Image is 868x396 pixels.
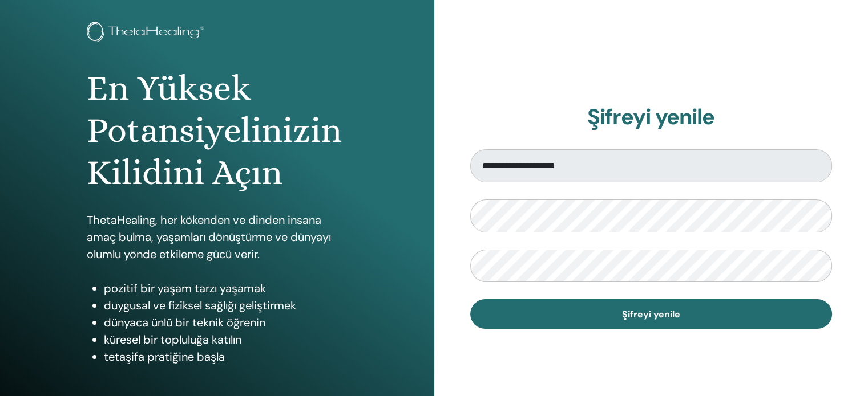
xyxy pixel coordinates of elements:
h2: Şifreyi yenile [470,104,833,130]
li: pozitif bir yaşam tarzı yaşamak [104,280,348,297]
span: Şifreyi yenile [622,308,680,320]
li: duygusal ve fiziksel sağlığı geliştirmek [104,297,348,314]
button: Şifreyi yenile [470,299,833,329]
p: ThetaHealing, her kökenden ve dinden insana amaç bulma, yaşamları dönüştürme ve dünyayı olumlu yö... [87,211,348,263]
li: dünyaca ünlü bir teknik öğrenin [104,314,348,331]
h1: En Yüksek Potansiyelinizin Kilidini Açın [87,67,348,194]
li: küresel bir topluluğa katılın [104,331,348,348]
li: tetaşifa pratiğine başla [104,348,348,365]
